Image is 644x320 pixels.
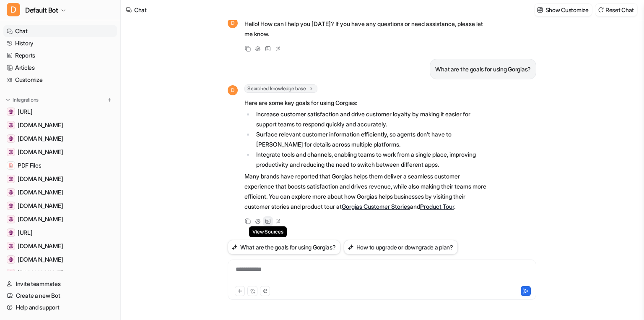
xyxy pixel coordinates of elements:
[8,150,13,155] img: www.atlassian.com
[3,106,117,118] a: www.eesel.ai[URL]
[535,4,592,16] button: Show Customize
[8,163,13,168] img: PDF Files
[8,123,13,128] img: meet.google.com
[18,161,41,170] span: PDF Files
[18,228,33,237] span: [URL]
[254,109,490,129] li: Increase customer satisfaction and drive customer loyalty by making it easier for support teams t...
[18,255,63,264] span: [DOMAIN_NAME]
[3,302,117,313] a: Help and support
[3,62,117,73] a: Articles
[342,203,410,210] a: Gorgias Customer Stories
[244,84,317,93] span: Searched knowledge base
[249,226,286,237] span: View Sources
[3,227,117,239] a: dashboard.eesel.ai[URL]
[3,133,117,144] a: github.com[DOMAIN_NAME]
[3,146,117,158] a: www.atlassian.com[DOMAIN_NAME]
[598,7,604,13] img: reset
[3,50,117,61] a: Reports
[18,175,63,183] span: [DOMAIN_NAME]
[254,129,490,150] li: Surface relevant customer information efficiently, so agents don’t have to [PERSON_NAME] for deta...
[244,98,490,108] p: Here are some key goals for using Gorgias:
[3,254,117,265] a: mail.google.com[DOMAIN_NAME]
[545,5,589,14] p: Show Customize
[8,244,13,249] img: www.example.com
[3,160,117,171] a: PDF FilesPDF Files
[3,119,117,131] a: meet.google.com[DOMAIN_NAME]
[8,176,13,181] img: www.figma.com
[228,85,238,95] span: D
[3,25,117,37] a: Chat
[228,240,340,254] button: What are the goals for using Gorgias?
[106,97,112,103] img: menu_add.svg
[3,290,117,302] a: Create a new Bot
[18,202,63,210] span: [DOMAIN_NAME]
[3,37,117,49] a: History
[8,230,13,235] img: dashboard.eesel.ai
[13,97,39,103] p: Integrations
[3,200,117,212] a: gorgiasio.webflow.io[DOMAIN_NAME]
[435,64,531,74] p: What are the goals for using Gorgias?
[18,121,63,129] span: [DOMAIN_NAME]
[7,3,20,16] span: D
[8,109,13,114] img: www.eesel.ai
[3,267,117,279] a: codesandbox.io[DOMAIN_NAME]
[3,173,117,185] a: www.figma.com[DOMAIN_NAME]
[18,269,63,277] span: [DOMAIN_NAME]
[244,19,490,39] p: Hello! How can I help you [DATE]? If you have any questions or need assistance, please let me know.
[18,148,63,156] span: [DOMAIN_NAME]
[344,240,458,254] button: How to upgrade or downgrade a plan?
[8,203,13,208] img: gorgiasio.webflow.io
[3,96,41,104] button: Integrations
[595,4,637,16] button: Reset Chat
[8,217,13,222] img: amplitude.com
[18,188,63,197] span: [DOMAIN_NAME]
[25,4,58,16] span: Default Bot
[8,190,13,195] img: chatgpt.com
[3,278,117,290] a: Invite teammates
[228,18,238,28] span: D
[8,257,13,262] img: mail.google.com
[8,270,13,275] img: codesandbox.io
[244,171,490,212] p: Many brands have reported that Gorgias helps them deliver a seamless customer experience that boo...
[420,203,454,210] a: Product Tour
[254,150,490,170] li: Integrate tools and channels, enabling teams to work from a single place, improving productivity ...
[18,108,33,116] span: [URL]
[5,97,11,103] img: expand menu
[3,74,117,86] a: Customize
[537,7,543,13] img: customize
[18,134,63,143] span: [DOMAIN_NAME]
[3,240,117,252] a: www.example.com[DOMAIN_NAME]
[8,136,13,141] img: github.com
[134,5,147,14] div: Chat
[3,186,117,198] a: chatgpt.com[DOMAIN_NAME]
[18,242,63,250] span: [DOMAIN_NAME]
[18,215,63,223] span: [DOMAIN_NAME]
[3,213,117,225] a: amplitude.com[DOMAIN_NAME]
